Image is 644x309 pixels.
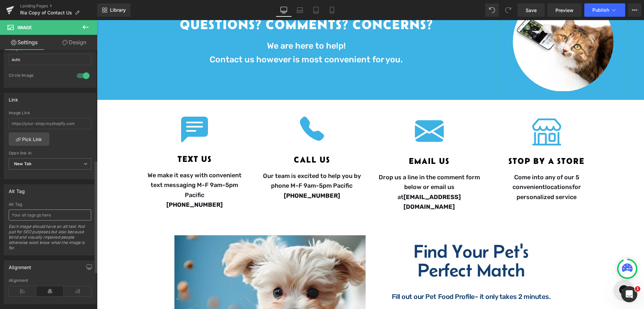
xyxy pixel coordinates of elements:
[110,7,126,13] span: Library
[279,241,470,259] h1: Perfect Match
[9,151,91,156] div: Open link In
[20,3,97,9] a: Landing Pages
[163,151,267,181] p: Our team is excited to help you by phone M-F 9am-5pm Pacific
[113,35,306,44] span: Contact us however is most convenient for you.
[448,163,475,171] a: locations
[398,152,502,182] p: Come into any of our 5 convenient for personalized service
[635,286,640,292] span: 1
[9,224,91,255] div: Each image should have an alt text. Not just for SEO purposes but also because blind and visually...
[50,35,99,50] a: Design
[514,257,540,282] iframe: Gorgias live chat messenger
[292,3,308,17] a: Laptop
[9,278,91,283] div: Alignment
[17,25,32,30] span: Image
[97,3,130,17] a: New Library
[9,73,70,80] div: Circle Image
[46,150,150,190] p: We make it easy with convenient text messaging M-F 9am-5pm Pacific
[501,3,515,17] button: Redo
[9,111,91,115] div: Image Link
[628,3,641,17] button: More
[9,132,49,146] a: Pick Link
[9,118,91,129] input: https://your-shop.myshopify.com
[584,3,625,17] button: Publish
[391,136,508,146] h3: Stop by a Store
[187,172,243,179] a: [PHONE_NUMBER]
[324,3,340,17] a: Mobile
[9,93,18,103] div: Link
[9,209,91,221] input: Your alt tags go here
[307,173,364,190] a: [EMAIL_ADDRESS][DOMAIN_NAME]
[9,261,32,270] div: Alignment
[9,202,91,207] div: Alt Tag
[17,19,402,33] p: We are here to help!
[274,136,391,146] h3: Email Us
[9,54,91,65] input: auto
[9,185,25,194] div: Alt Tag
[276,3,292,17] a: Desktop
[69,181,126,188] a: [PHONE_NUMBER]
[555,7,574,14] span: Preview
[308,3,324,17] a: Tablet
[156,134,274,144] h3: Call Us
[292,271,457,282] p: Fill out our Pet Food Profile- it only takes 2 minutes.
[621,286,637,302] iframe: Intercom live chat
[526,7,537,14] span: Save
[547,3,582,17] a: Preview
[279,222,470,241] h1: Find Your Pet's
[39,134,156,144] h3: Text Us
[20,10,72,15] span: Ria Copy of Contact Us
[280,152,384,192] p: Drop us a line in the comment form below or email us at
[14,161,32,166] b: New Tab
[485,3,499,17] button: Undo
[592,7,609,13] span: Publish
